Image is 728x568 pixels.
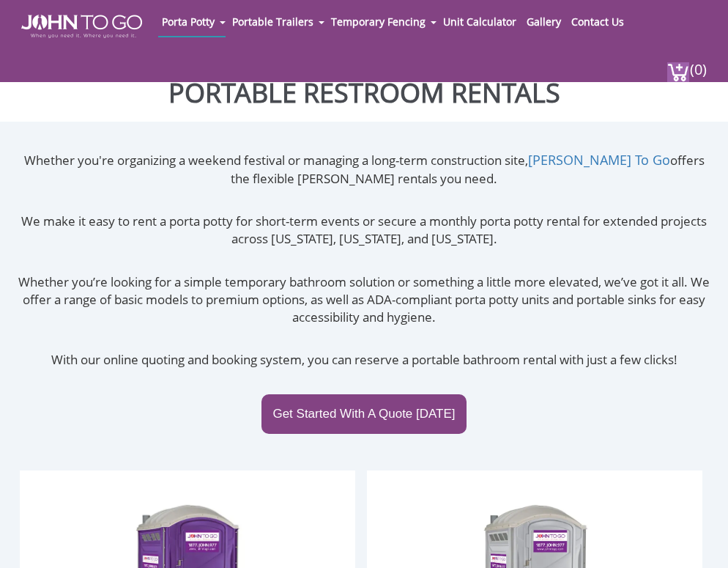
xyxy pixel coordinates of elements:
span: (0) [689,48,707,79]
a: Get Started With A Quote [DATE] [261,394,466,434]
a: [PERSON_NAME] To Go [528,151,670,169]
img: cart a [667,62,689,82]
a: Unit Calculator [439,7,520,36]
p: We make it easy to rent a porta potty for short-term events or secure a monthly porta potty renta... [15,213,713,248]
p: Whether you’re looking for a simple temporary bathroom solution or something a little more elevat... [15,273,713,327]
img: JOHN to go [21,15,142,38]
a: Temporary Fencing [327,7,429,36]
a: Gallery [523,7,565,36]
a: Contact Us [568,7,628,36]
a: Portable Trailers [229,7,317,36]
p: With our online quoting and booking system, you can reserve a portable bathroom rental with just ... [15,351,713,369]
a: Porta Potty [158,7,218,36]
p: Whether you're organizing a weekend festival or managing a long-term construction site, offers th... [15,151,713,188]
